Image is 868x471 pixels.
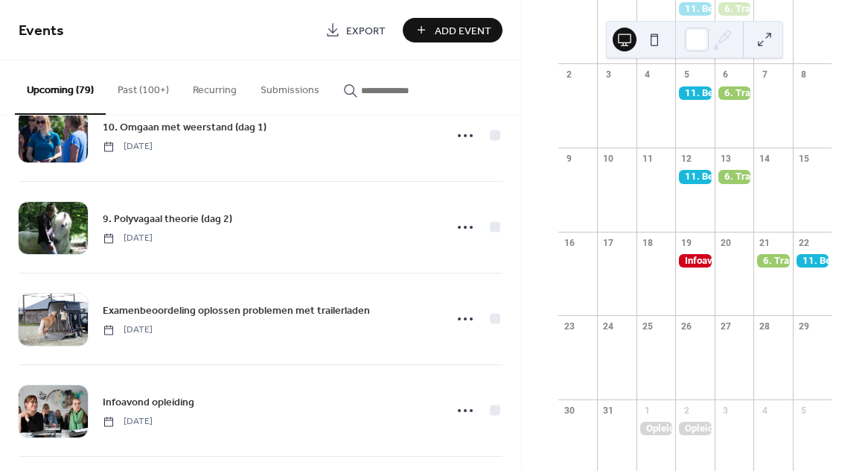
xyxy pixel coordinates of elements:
div: 3 [602,69,615,81]
div: 22 [797,236,810,249]
span: 9. Polyvagaal theorie (dag 2) [103,212,232,227]
div: 11. Beleren & trainen (dag 6) [793,254,832,268]
div: 23 [563,320,575,333]
div: 27 [719,320,732,333]
div: 4 [759,404,771,417]
span: Infoavond opleiding [103,395,194,411]
span: [DATE] [103,415,153,429]
div: 11. Beleren & trainen (dag 4) [675,86,714,100]
div: 6. Trailerladen (dag 3) [715,2,753,16]
span: Events [19,16,64,45]
button: Recurring [181,60,249,113]
span: Export [346,23,386,39]
a: Examenbeoordeling oplossen problemen met trailerladen [103,302,370,319]
div: Opleiding CapriMoon (dag 2) [675,422,714,435]
div: 31 [602,404,615,417]
div: 14 [759,153,771,165]
div: 9 [563,153,575,165]
div: 30 [563,404,575,417]
div: 28 [759,320,771,333]
a: Infoavond opleiding [103,393,194,411]
a: 9. Polyvagaal theorie (dag 2) [103,210,232,227]
span: [DATE] [103,140,153,154]
div: 2 [563,69,575,81]
div: 11 [641,153,654,165]
div: 6. Trailerladen (dag 5) [715,170,753,183]
div: 29 [797,320,810,333]
div: 21 [759,236,771,249]
a: 10. Omgaan met weerstand (dag 1) [103,118,267,136]
div: 5 [680,69,693,81]
div: 6. Trailerladen (dag 6) [753,254,792,268]
div: 10 [602,153,615,165]
div: 18 [641,236,654,249]
div: 19 [680,236,693,249]
div: 16 [563,236,575,249]
div: 7 [759,69,771,81]
div: 5 [797,404,810,417]
div: 26 [680,320,693,333]
button: Past (100+) [106,60,181,113]
div: 15 [797,153,810,165]
div: 2 [680,404,693,417]
div: 25 [641,320,654,333]
button: Submissions [249,60,331,113]
div: 20 [719,236,732,249]
div: 6. Trailerladen (dag 4) [715,86,753,100]
span: 10. Omgaan met weerstand (dag 1) [103,120,267,136]
div: 17 [602,236,615,249]
span: [DATE] [103,232,153,245]
div: 1 [641,404,654,417]
div: 12 [680,153,693,165]
a: Export [314,18,397,42]
div: 6 [719,69,732,81]
span: Examenbeoordeling oplossen problemen met trailerladen [103,303,370,319]
span: Add Event [435,23,491,39]
div: 13 [719,153,732,165]
div: 4 [641,69,654,81]
span: [DATE] [103,323,153,337]
div: 24 [602,320,615,333]
div: 8 [797,69,810,81]
div: 11. Beleren & trainen (dag 5) [675,170,714,183]
button: Add Event [403,18,502,42]
div: 11. Beleren & trainen (dag 3) [675,2,714,16]
div: Infoavond opleiding [675,254,714,268]
button: Upcoming (79) [15,60,106,115]
div: 3 [719,404,732,417]
div: Opleiding CapriMoon (dag 1) [636,422,675,435]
